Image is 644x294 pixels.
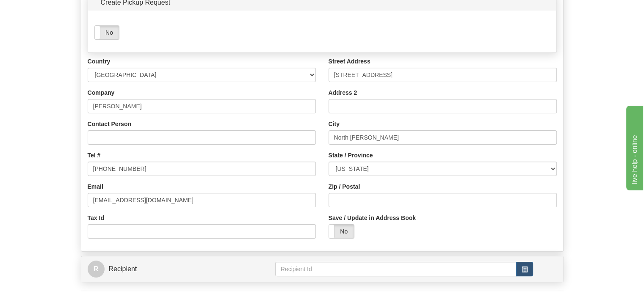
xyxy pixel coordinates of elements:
[88,120,131,128] label: Contact Person
[88,261,105,278] span: R
[275,262,517,276] input: Recipient Id
[329,57,370,66] label: Street Address
[95,26,119,39] label: No
[329,182,360,191] label: Zip / Postal
[329,120,340,128] label: City
[6,5,78,15] div: live help - online
[625,104,643,190] iframe: chat widget
[329,88,357,97] label: Address 2
[88,57,111,66] label: Country
[88,182,103,191] label: Email
[88,88,115,97] label: Company
[88,151,101,159] label: Tel #
[88,214,104,222] label: Tax Id
[329,151,373,159] label: State / Province
[329,225,354,238] label: No
[329,214,416,222] label: Save / Update in Address Book
[88,261,252,278] a: RRecipient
